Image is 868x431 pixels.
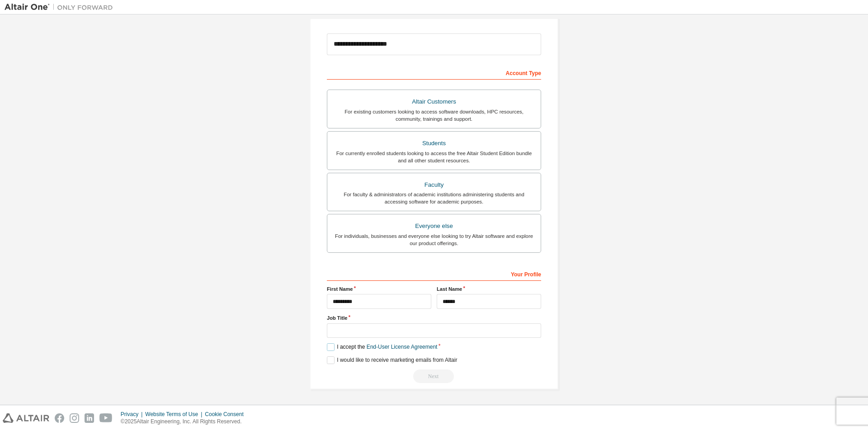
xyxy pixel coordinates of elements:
div: Altair Customers [333,95,535,108]
img: linkedin.svg [85,413,94,423]
label: First Name [327,285,431,293]
div: Website Terms of Use [145,411,205,418]
label: I would like to receive marketing emails from Altair [327,356,457,364]
img: Altair One [5,3,118,12]
img: instagram.svg [70,413,79,423]
div: Your Profile [327,266,541,281]
a: End-User License Agreement [367,344,438,350]
div: Cookie Consent [205,411,249,418]
div: For faculty & administrators of academic institutions administering students and accessing softwa... [333,191,535,205]
img: youtube.svg [99,413,113,423]
label: Job Title [327,314,541,322]
div: Students [333,137,535,150]
div: Privacy [121,411,145,418]
label: Last Name [437,285,541,293]
img: facebook.svg [55,413,64,423]
label: I accept the [327,343,437,351]
img: altair_logo.svg [3,413,49,423]
div: Read and acccept EULA to continue [327,369,541,383]
div: For currently enrolled students looking to access the free Altair Student Edition bundle and all ... [333,150,535,164]
div: Everyone else [333,220,535,232]
div: For existing customers looking to access software downloads, HPC resources, community, trainings ... [333,108,535,123]
div: For individuals, businesses and everyone else looking to try Altair software and explore our prod... [333,232,535,247]
p: © 2025 Altair Engineering, Inc. All Rights Reserved. [121,418,249,426]
div: Faculty [333,179,535,191]
div: Account Type [327,65,541,80]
